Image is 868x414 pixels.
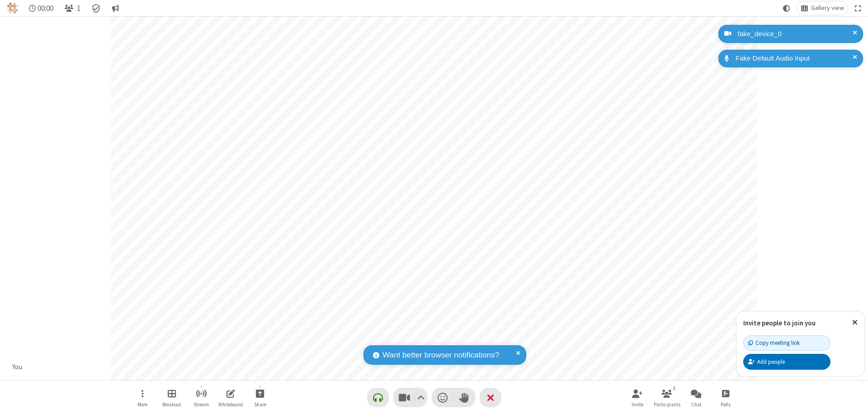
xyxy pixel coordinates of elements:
[38,4,53,13] span: 00:00
[811,5,844,12] span: Gallery view
[743,319,816,327] label: Invite people to join you
[712,385,739,410] button: Open poll
[480,388,501,407] button: End or leave meeting
[743,354,830,369] button: Add people
[845,311,864,334] button: Close popover
[632,402,643,407] span: Invite
[432,388,453,407] button: Send a reaction
[25,1,57,15] div: Timer
[779,1,794,15] button: Using system theme
[217,385,244,410] button: Open shared whiteboard
[162,402,181,407] span: Breakout
[246,385,274,410] button: Start sharing
[721,402,731,407] span: Polls
[129,385,156,410] button: Open menu
[654,402,680,407] span: Participants
[77,4,80,13] span: 1
[382,349,499,361] span: Want better browser notifications?
[7,3,18,14] img: QA Selenium DO NOT DELETE OR CHANGE
[415,388,427,407] button: Video setting
[218,402,243,407] span: Whiteboard
[188,385,215,410] button: Start streaming
[193,402,209,407] span: Stream
[743,335,830,351] button: Copy meeting link
[108,1,123,15] button: Conversation
[624,385,651,410] button: Invite participants (⌘+Shift+I)
[670,384,678,392] div: 1
[748,339,800,347] div: Copy meeting link
[735,29,856,39] div: fake_device_0
[653,385,680,410] button: Open participant list
[683,385,710,410] button: Open chat
[691,402,702,407] span: Chat
[254,402,266,407] span: Share
[732,53,856,64] div: Fake Default Audio Input
[158,385,185,410] button: Manage Breakout Rooms
[851,1,865,15] button: Fullscreen
[9,362,26,372] div: You
[367,388,389,407] button: Connect your audio
[797,1,848,15] button: Change layout
[453,388,475,407] button: Raise hand
[137,402,147,407] span: More
[61,1,84,15] button: Open participant list
[393,388,427,407] button: Stop video (⌘+Shift+V)
[88,1,105,15] div: Meeting details Encryption enabled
